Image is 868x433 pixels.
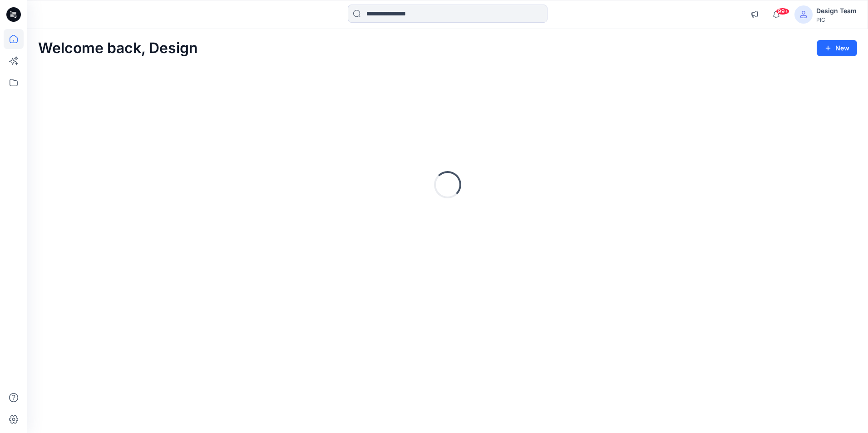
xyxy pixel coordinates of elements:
span: 99+ [776,8,789,15]
div: Design Team [816,5,857,16]
svg: avatar [800,11,807,18]
div: PIC [816,16,857,23]
button: New [817,40,857,56]
h2: Welcome back, Design [38,40,198,57]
